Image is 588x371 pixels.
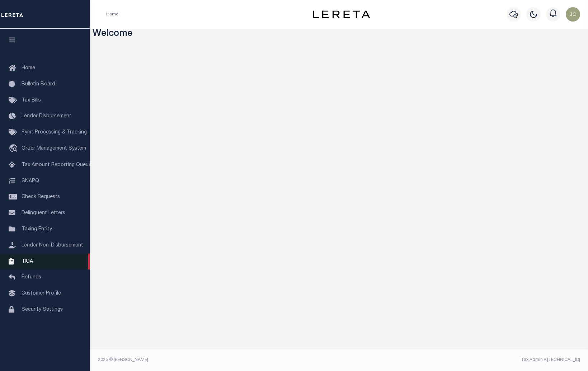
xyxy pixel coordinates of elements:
span: Tax Bills [22,98,41,103]
span: SNAPQ [22,178,39,183]
span: Customer Profile [22,291,61,296]
span: Bulletin Board [22,82,55,87]
span: Lender Non-Disbursement [22,243,83,248]
h3: Welcome [93,29,585,40]
span: Home [22,66,35,71]
span: Pymt Processing & Tracking [22,130,87,135]
li: Home [106,11,118,18]
div: Tax Admin v.[TECHNICAL_ID] [344,357,580,363]
span: Taxing Entity [22,227,52,232]
span: Order Management System [22,146,86,151]
img: logo-dark.svg [313,10,370,18]
span: Security Settings [22,307,63,312]
span: Refunds [22,275,41,280]
span: Delinquent Letters [22,211,65,216]
span: Lender Disbursement [22,114,71,119]
img: svg+xml;base64,PHN2ZyB4bWxucz0iaHR0cDovL3d3dy53My5vcmcvMjAwMC9zdmciIHBvaW50ZXItZXZlbnRzPSJub25lIi... [566,7,580,22]
span: Tax Amount Reporting Queue [22,163,91,168]
i: travel_explore [9,144,20,154]
span: TIQA [22,259,33,264]
span: Check Requests [22,194,60,199]
div: 2025 © [PERSON_NAME]. [93,357,339,363]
